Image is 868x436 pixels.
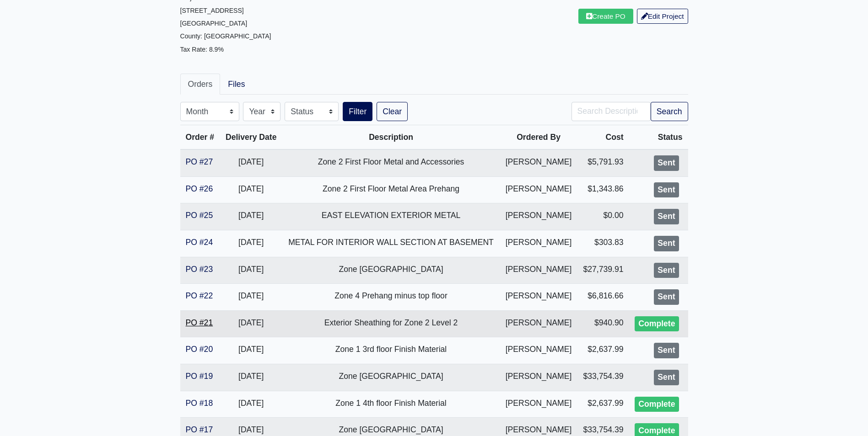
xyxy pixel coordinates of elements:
td: [DATE] [220,310,282,337]
td: Zone 1 4th floor Finish Material [282,391,500,418]
th: Status [629,125,688,150]
a: Create PO [578,9,633,24]
a: Orders [180,74,221,95]
a: PO #22 [186,291,213,300]
td: [PERSON_NAME] [500,391,577,418]
a: PO #24 [186,238,213,247]
a: Edit Project [637,9,688,24]
th: Order # [180,125,220,150]
td: $5,791.93 [577,149,629,176]
td: METAL FOR INTERIOR WALL SECTION AT BASEMENT [282,230,500,257]
td: $303.83 [577,230,629,257]
a: PO #23 [186,265,213,274]
div: Sent [654,289,679,305]
td: [DATE] [220,284,282,311]
a: PO #26 [186,184,213,193]
td: [PERSON_NAME] [500,310,577,337]
small: [GEOGRAPHIC_DATA] [180,20,248,27]
td: $27,739.91 [577,257,629,284]
td: [PERSON_NAME] [500,149,577,176]
td: $33,754.39 [577,364,629,391]
td: Exterior Sheathing for Zone 2 Level 2 [282,310,500,337]
a: PO #18 [186,399,213,408]
a: PO #27 [186,157,213,166]
a: PO #25 [186,211,213,220]
td: Zone 1 3rd floor Finish Material [282,337,500,364]
td: [DATE] [220,176,282,203]
a: PO #21 [186,318,213,327]
td: [DATE] [220,203,282,230]
td: [DATE] [220,364,282,391]
td: [PERSON_NAME] [500,337,577,364]
td: [PERSON_NAME] [500,257,577,284]
a: PO #17 [186,425,213,434]
div: Sent [654,155,679,171]
td: Zone 2 First Floor Metal Area Prehang [282,176,500,203]
small: Tax Rate: 8.9% [180,46,224,53]
a: PO #19 [186,372,213,381]
td: [PERSON_NAME] [500,203,577,230]
td: [DATE] [220,230,282,257]
td: [PERSON_NAME] [500,364,577,391]
input: Search [571,102,651,121]
th: Delivery Date [220,125,282,150]
td: [DATE] [220,391,282,418]
td: [DATE] [220,149,282,176]
td: [PERSON_NAME] [500,230,577,257]
td: $2,637.99 [577,391,629,418]
a: Clear [377,102,408,121]
td: Zone 4 Prehang minus top floor [282,284,500,311]
th: Cost [577,125,629,150]
div: Sent [654,263,679,278]
td: [PERSON_NAME] [500,176,577,203]
div: Sent [654,182,679,198]
button: Filter [343,102,372,121]
a: Files [220,74,253,95]
td: [DATE] [220,257,282,284]
small: [STREET_ADDRESS] [180,7,244,14]
small: County: [GEOGRAPHIC_DATA] [180,32,271,40]
td: Zone [GEOGRAPHIC_DATA] [282,364,500,391]
th: Ordered By [500,125,577,150]
th: Description [282,125,500,150]
div: Complete [635,397,679,412]
td: $2,637.99 [577,337,629,364]
td: $6,816.66 [577,284,629,311]
div: Sent [654,209,679,224]
td: $0.00 [577,203,629,230]
td: EAST ELEVATION EXTERIOR METAL [282,203,500,230]
td: [DATE] [220,337,282,364]
button: Search [651,102,688,121]
td: $940.90 [577,310,629,337]
td: $1,343.86 [577,176,629,203]
div: Sent [654,343,679,358]
div: Sent [654,236,679,251]
td: [PERSON_NAME] [500,284,577,311]
td: Zone 2 First Floor Metal and Accessories [282,149,500,176]
div: Sent [654,370,679,385]
div: Complete [635,316,679,332]
td: Zone [GEOGRAPHIC_DATA] [282,257,500,284]
a: PO #20 [186,345,213,354]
